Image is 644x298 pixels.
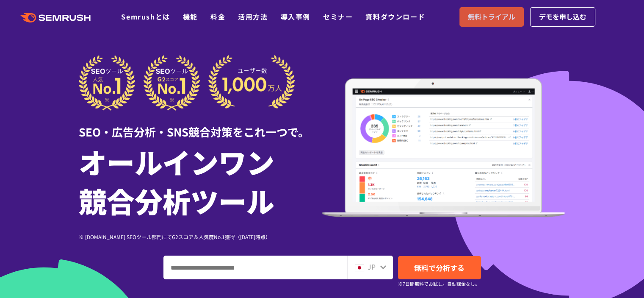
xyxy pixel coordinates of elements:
[398,280,480,288] small: ※7日間無料でお試し。自動課金なし。
[530,7,595,27] a: デモを申し込む
[414,262,464,273] span: 無料で分析する
[539,11,586,22] span: デモを申し込む
[79,142,322,220] h1: オールインワン 競合分析ツール
[281,11,310,22] a: 導入事例
[468,11,515,22] span: 無料トライアル
[365,11,425,22] a: 資料ダウンロード
[79,111,322,140] div: SEO・広告分析・SNS競合対策をこれ一つで。
[121,11,170,22] a: Semrushとは
[459,7,524,27] a: 無料トライアル
[79,233,322,241] div: ※ [DOMAIN_NAME] SEOツール部門にてG2スコア＆人気度No.1獲得（[DATE]時点）
[238,11,268,22] a: 活用方法
[323,11,353,22] a: セミナー
[164,256,347,279] input: ドメイン、キーワードまたはURLを入力してください
[183,11,198,22] a: 機能
[368,262,376,272] span: JP
[398,256,481,279] a: 無料で分析する
[210,11,225,22] a: 料金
